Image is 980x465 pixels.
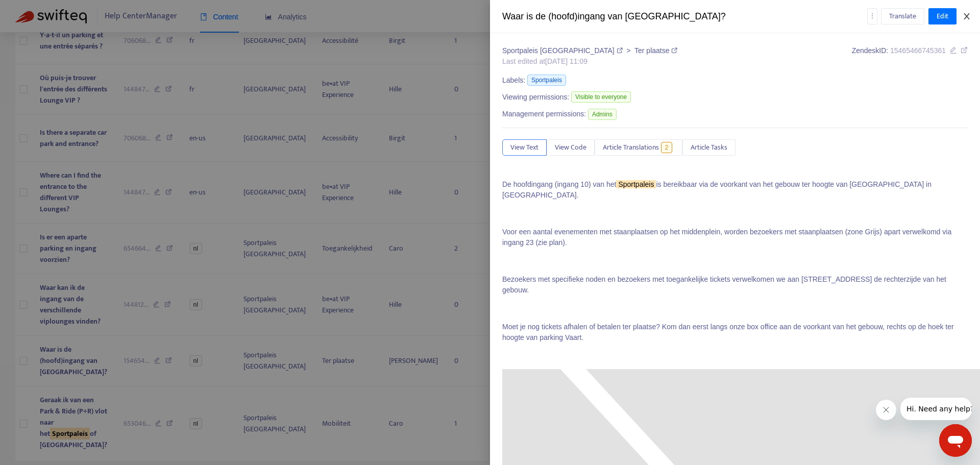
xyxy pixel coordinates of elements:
[661,142,673,153] span: 2
[510,142,538,153] span: View Text
[502,10,867,23] div: Waar is de (hoofd)ingang van [GEOGRAPHIC_DATA]?
[603,142,659,153] span: Article Translations
[502,45,677,56] div: >
[527,75,566,86] span: Sportpaleis
[595,139,682,156] button: Article Translations2
[900,398,972,420] iframe: Bericht van bedrijf
[960,12,974,21] button: Close
[890,46,946,55] span: 15465466745361
[881,8,924,25] button: Translate
[502,46,624,55] a: Sportpaleis [GEOGRAPHIC_DATA]
[6,7,73,15] span: Hi. Need any help?
[502,56,677,67] div: Last edited at [DATE] 11:09
[939,424,972,457] iframe: Knop om het berichtenvenster te openen
[682,139,736,156] button: Article Tasks
[502,75,525,86] span: Labels:
[547,139,595,156] button: View Code
[502,227,968,248] p: Voor een aantal evenementen met staanplaatsen op het middenplein, worden bezoekers met staanplaat...
[869,12,876,19] span: more
[555,142,586,153] span: View Code
[502,179,968,201] p: De hoofdingang (ingang 10) van het is bereikbaar via de voorkant van het gebouw ter hoogte van [G...
[502,139,547,156] button: View Text
[889,11,916,22] span: Translate
[571,91,631,103] span: Visible to everyone
[502,109,586,119] span: Management permissions:
[691,142,727,153] span: Article Tasks
[588,109,617,120] span: Admins
[928,8,957,25] button: Edit
[502,274,968,296] p: Bezoekers met specifieke noden en bezoekers met toegankelijke tickets verwelkomen we aan [STREET_...
[876,400,896,420] iframe: Bericht sluiten
[634,46,677,55] a: Ter plaatse
[502,92,569,103] span: Viewing permissions:
[852,45,968,67] div: Zendesk ID:
[867,8,877,25] button: more
[963,12,971,20] span: close
[937,11,948,22] span: Edit
[616,180,656,188] sqkw: Sportpaleis
[502,322,968,343] p: Moet je nog tickets afhalen of betalen ter plaatse? Kom dan eerst langs onze box office aan de vo...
